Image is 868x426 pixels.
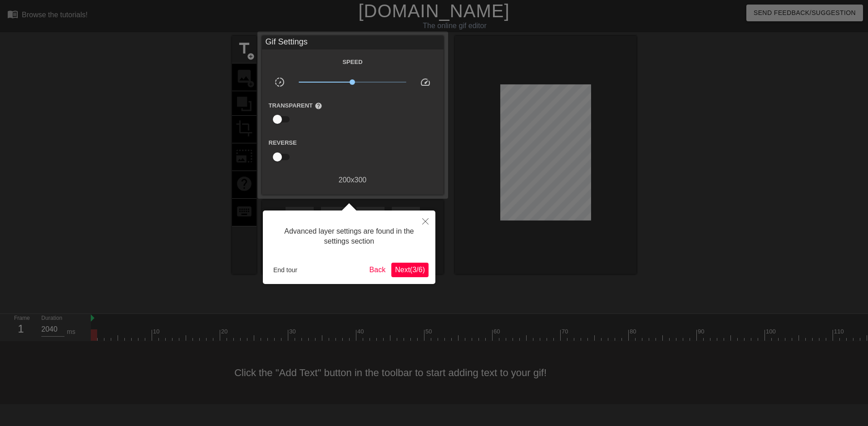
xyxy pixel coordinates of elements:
[270,263,301,277] button: End tour
[395,266,425,274] span: Next ( 3 / 6 )
[366,263,390,277] button: Back
[415,211,435,231] button: Close
[391,263,429,277] button: Next
[270,217,429,256] div: Advanced layer settings are found in the settings section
